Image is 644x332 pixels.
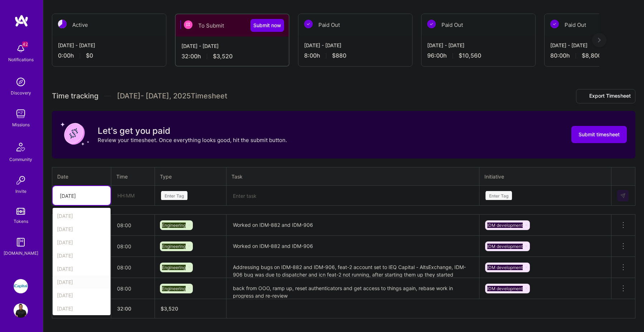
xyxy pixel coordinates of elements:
[53,209,111,223] div: [DATE]
[98,126,287,136] h3: Let's get you paid
[14,107,28,121] img: teamwork
[14,279,28,293] img: iCapital: Building an Alternative Investment Marketplace
[487,265,523,270] span: IDM development
[576,89,635,103] button: Export Timesheet
[14,303,28,318] img: User Avatar
[227,236,478,256] textarea: Worked on IDM-882 and IDM-906
[14,173,28,187] img: Invite
[304,20,313,28] img: Paid Out
[14,14,29,27] img: logo
[486,190,512,201] div: Enter Tag
[111,279,155,298] input: HH:MM
[14,218,28,225] div: Tokens
[52,299,111,318] th: Total
[53,275,111,289] div: [DATE]
[582,52,601,59] span: $8,800
[16,208,25,215] img: tokens
[60,119,89,148] img: coin
[98,136,287,144] p: Review your timesheet. Once everything looks good, hit the submit button.
[253,22,281,29] span: Submit now
[116,173,150,180] div: Time
[52,14,166,36] div: Active
[86,52,93,59] span: $0
[581,93,586,100] i: icon Download
[15,187,26,195] div: Invite
[11,89,31,97] div: Discovery
[14,41,28,56] img: bell
[117,92,227,101] span: [DATE] - [DATE] , 2025 Timesheet
[12,303,30,318] a: User Avatar
[14,235,28,249] img: guide book
[53,223,111,236] div: [DATE]
[12,138,29,156] img: Community
[52,92,98,101] span: Time tracking
[332,52,346,59] span: $880
[9,156,32,163] div: Community
[162,244,186,249] span: Engineering
[571,126,627,143] button: Submit timesheet
[250,19,284,32] button: Submit now
[421,14,535,36] div: Paid Out
[53,262,111,275] div: [DATE]
[487,244,523,249] span: IDM development
[53,236,111,249] div: [DATE]
[112,186,154,205] input: HH:MM
[111,299,155,318] th: 32:00
[304,52,406,59] div: 8:00 h
[53,289,111,302] div: [DATE]
[162,223,186,228] span: Engineering
[58,52,160,59] div: 0:00 h
[162,265,186,270] span: Engineering
[58,41,160,49] div: [DATE] - [DATE]
[226,167,479,186] th: Task
[111,237,155,256] input: HH:MM
[227,215,478,235] textarea: Worked on IDM-882 and IDM-906
[155,167,226,186] th: Type
[181,53,283,60] div: 32:00 h
[213,53,233,60] span: $3,520
[620,193,626,199] img: Submit
[12,279,30,293] a: iCapital: Building an Alternative Investment Marketplace
[181,42,283,50] div: [DATE] - [DATE]
[598,38,601,43] img: right
[22,41,28,47] span: 42
[161,306,178,312] span: $ 3,520
[99,194,102,197] i: icon Chevron
[176,14,289,36] div: To Submit
[111,258,155,277] input: HH:MM
[227,258,478,277] textarea: Addressing bugs on IDM-882 and IDM-906, feat-2 account set to IEQ Capital - AltsExchange, IDM-906...
[550,20,559,28] img: Paid Out
[14,75,28,89] img: discovery
[484,172,606,181] div: Initiative
[487,223,523,228] span: IDM development
[459,52,481,59] span: $10,560
[227,279,478,298] textarea: back from OOO, ramp up, reset authenticators and get access to things again, rebase work in progr...
[162,286,186,291] span: Engineering
[8,56,34,63] div: Notifications
[579,131,620,138] span: Submit timesheet
[161,190,187,201] div: Enter Tag
[111,216,155,235] input: HH:MM
[4,249,38,257] div: [DOMAIN_NAME]
[12,121,30,128] div: Missions
[53,302,111,315] div: [DATE]
[184,20,192,29] img: To Submit
[427,41,530,49] div: [DATE] - [DATE]
[427,52,530,59] div: 96:00 h
[53,249,111,262] div: [DATE]
[304,41,406,49] div: [DATE] - [DATE]
[487,286,523,291] span: IDM development
[52,167,111,186] th: Date
[58,20,67,28] img: Active
[60,192,76,199] div: [DATE]
[298,14,412,36] div: Paid Out
[427,20,436,28] img: Paid Out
